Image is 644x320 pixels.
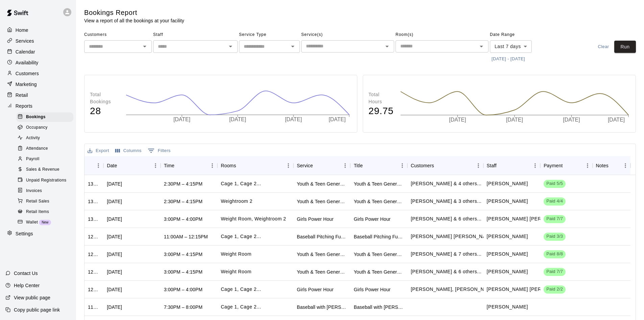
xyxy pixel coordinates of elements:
[221,303,261,311] p: Cage 1, Cage 2, Cage 3, Cage 4
[16,122,76,133] a: Occupancy
[301,29,394,40] span: Service(s)
[88,216,100,222] div: 1370057
[26,166,59,173] span: Sales & Revenue
[107,251,122,258] div: Mon, Sep 08, 2025
[221,180,261,187] p: Cage 1, Cage 2, Cage 3, Cage 4, Weightroom 2
[16,92,28,99] p: Retail
[16,70,39,77] p: Customers
[411,233,525,240] p: Cooper Upfold, Jude Treveal-Heyward, Keegan Scott
[16,123,73,132] div: Occupancy
[16,103,32,109] p: Reports
[297,180,347,187] div: Youth & Teen General Fitness
[5,47,71,57] div: Calendar
[114,146,143,156] button: Select columns
[16,81,37,88] p: Marketing
[16,112,76,122] a: Bookings
[88,286,100,293] div: 1226368
[86,146,111,156] button: Export
[288,42,297,51] button: Open
[614,41,636,53] button: Run
[16,144,73,153] div: Attendance
[297,304,347,311] div: Baseball with Brody
[490,40,532,53] div: Last 7 days
[354,269,404,275] div: Youth & Teen General Fitness
[16,27,28,34] p: Home
[26,145,48,152] span: Attendance
[16,176,73,185] div: Unpaid Registrations
[174,161,184,170] button: Sort
[5,36,71,46] div: Services
[207,161,217,171] button: Menu
[544,233,566,240] span: Paid 3/3
[544,251,566,257] span: Paid 8/8
[107,304,122,311] div: Mon, Sep 08, 2025
[221,286,261,293] p: Cage 1, Cage 2, Cage 3, Cage 4, Weight Room
[449,117,466,123] tspan: [DATE]
[297,156,313,175] div: Service
[544,198,566,205] span: Paid 4/4
[293,156,351,175] div: Service
[544,156,563,175] div: Payment
[544,286,566,293] span: Paid 2/2
[236,161,245,170] button: Sort
[16,207,73,217] div: Retail Items
[107,269,122,275] div: Wed, Sep 10, 2025
[164,251,202,258] div: 3:00PM – 4:15PM
[5,229,71,239] a: Settings
[593,156,630,175] div: Notes
[117,161,126,170] button: Sort
[530,161,540,171] button: Menu
[16,144,76,154] a: Attendance
[14,306,60,313] p: Copy public page link
[297,198,347,205] div: Youth & Teen General Fitness
[540,156,592,175] div: Payment
[563,117,580,123] tspan: [DATE]
[5,90,71,100] a: Retail
[230,116,246,122] tspan: [DATE]
[90,105,119,117] h4: 28
[354,251,404,258] div: Youth & Teen General Fitness
[164,286,202,293] div: 3:00PM – 4:00PM
[407,156,483,175] div: Customers
[26,135,40,142] span: Activity
[411,180,482,187] p: Jack Fernandez, Michael Dent, Jack Baker, Paul Brown, Colin McEvoy
[16,218,73,227] div: WalletNew
[16,112,73,122] div: Bookings
[107,286,122,293] div: Tue, Sep 09, 2025
[490,54,527,64] button: [DATE] - [DATE]
[473,161,483,171] button: Menu
[487,286,571,293] p: Taylor Allen Flanick
[164,304,202,311] div: 7:30PM – 8:00PM
[411,198,482,205] p: Michael Dent, Jack Baker, Silas Williams, Colin McEvoy
[313,161,323,170] button: Sort
[487,215,616,222] p: Taylor Allen Flanick, Kari Seeber Williams
[85,156,103,175] div: ID
[107,156,117,175] div: Date
[164,233,208,240] div: 11:00AM – 12:15PM
[26,188,42,194] span: Invoices
[164,269,202,275] div: 3:00PM – 4:15PM
[16,133,73,143] div: Activity
[596,156,609,175] div: Notes
[26,219,38,226] span: Wallet
[16,186,73,196] div: Invoices
[593,41,614,53] button: Clear
[396,29,488,40] span: Room(s)
[16,217,76,228] a: WalletNew
[354,156,363,175] div: Title
[239,29,300,40] span: Service Type
[285,116,302,122] tspan: [DATE]
[14,270,38,277] p: Contact Us
[221,215,286,222] p: Weight Room, Weightroom 2
[16,59,39,66] p: Availability
[88,198,100,205] div: 1387945
[5,101,71,111] a: Reports
[483,156,541,175] div: Staff
[90,91,119,105] p: Total Bookings
[221,233,261,240] p: Cage 1, Cage 2, Cage 4, Cage 3
[297,216,334,222] div: Girls Power Hour
[5,25,71,35] a: Home
[354,304,404,311] div: Baseball with Brody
